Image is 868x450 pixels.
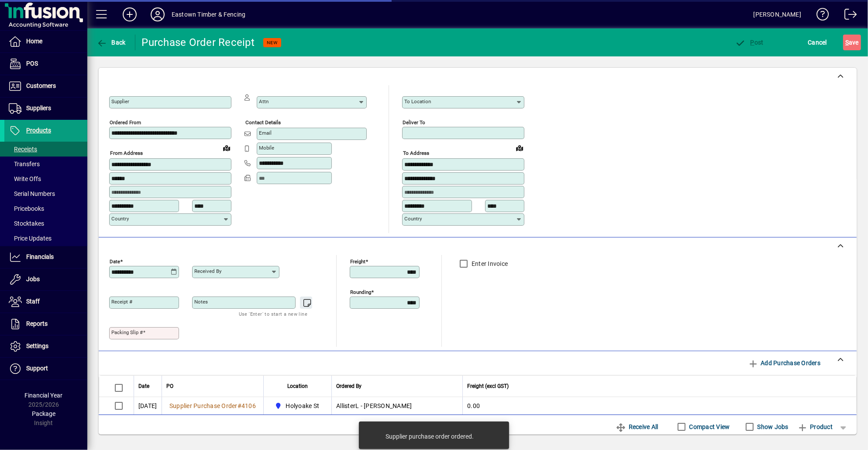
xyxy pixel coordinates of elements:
span: Pricebooks [9,205,44,212]
span: Jobs [26,276,40,283]
a: Staff [4,291,87,313]
a: Write Offs [4,171,87,186]
a: Support [4,358,87,380]
button: Product [793,419,837,435]
span: Cancel [808,35,827,49]
span: Write Offs [9,175,41,182]
a: Reports [4,313,87,335]
mat-label: Country [111,216,129,222]
mat-label: Mobile [259,145,274,151]
span: Receipts [9,146,37,153]
span: NEW [267,40,278,45]
mat-hint: Use 'Enter' to start a new line [239,309,307,319]
span: # [238,402,241,409]
a: Serial Numbers [4,186,87,201]
mat-label: Attn [259,98,269,105]
mat-label: Notes [194,299,208,305]
mat-label: Email [259,130,272,136]
mat-label: Date [110,258,120,264]
span: Staff [26,298,40,305]
a: View on map [513,141,527,155]
mat-label: Supplier [111,98,129,105]
a: Receipts [4,142,87,157]
a: Suppliers [4,98,87,119]
span: Settings [26,342,48,349]
mat-label: Deliver To [403,119,425,126]
div: Purchase Order Receipt [142,35,255,49]
span: Support [26,365,48,372]
a: Supplier Purchase Order#4106 [166,401,259,411]
span: Ordered By [336,381,362,391]
span: Supplier Purchase Order [169,402,238,409]
div: Ordered By [336,381,458,391]
button: Back [94,35,128,50]
span: Receive All [616,420,658,434]
span: Add Purchase Orders [748,356,820,370]
a: Price Updates [4,231,87,246]
mat-label: Rounding [350,289,371,295]
span: 4106 [241,402,256,409]
a: Settings [4,335,87,357]
span: Holyoake St [272,401,323,411]
a: Customers [4,75,87,97]
mat-label: To location [404,98,431,105]
mat-label: Received by [194,268,221,274]
span: Package [32,410,55,417]
td: AllisterL - [PERSON_NAME] [331,397,462,415]
span: S [845,39,849,46]
div: Date [138,381,157,391]
span: Transfers [9,160,40,167]
div: Eastown Timber & Fencing [172,7,245,21]
div: PO [166,381,259,391]
mat-label: Country [404,216,422,222]
span: Back [96,39,126,46]
a: Jobs [4,269,87,290]
div: [PERSON_NAME] [754,7,801,21]
span: Price Updates [9,235,52,242]
a: Pricebooks [4,201,87,216]
span: Stocktakes [9,220,44,227]
label: Enter Invoice [470,259,508,268]
a: View on map [220,141,234,155]
mat-label: Receipt # [111,299,132,305]
a: Transfers [4,157,87,171]
span: PO [166,381,173,391]
span: Financial Year [25,392,63,399]
span: Serial Numbers [9,190,55,197]
span: Reports [26,320,48,327]
span: Home [26,38,42,45]
a: Logout [838,2,857,30]
span: Suppliers [26,105,51,112]
td: [DATE] [134,397,162,415]
button: Receive All [612,419,661,435]
button: Add Purchase Orders [744,355,824,371]
span: POS [26,60,38,67]
div: Freight (excl GST) [467,381,845,391]
span: Financials [26,253,54,260]
label: Compact View [688,422,730,431]
span: Holyoake St [286,401,320,410]
span: Product [797,420,833,434]
a: Stocktakes [4,216,87,231]
a: Knowledge Base [810,2,829,30]
div: Supplier purchase order ordered. [386,432,474,441]
button: Post [733,35,766,50]
span: P [751,39,754,46]
span: Location [287,381,308,391]
span: ost [735,39,764,46]
button: Save [843,35,861,50]
a: Home [4,31,87,52]
mat-label: Packing Slip # [111,329,143,335]
span: Date [138,381,149,391]
button: Cancel [806,35,830,50]
span: Freight (excl GST) [467,381,509,391]
button: Add [116,7,144,22]
label: Show Jobs [756,422,789,431]
span: ave [845,35,859,49]
a: POS [4,53,87,75]
app-page-header-button: Back [87,35,135,50]
td: 0.00 [462,397,856,415]
mat-label: Ordered from [110,119,141,126]
span: Products [26,127,51,134]
a: Financials [4,246,87,268]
